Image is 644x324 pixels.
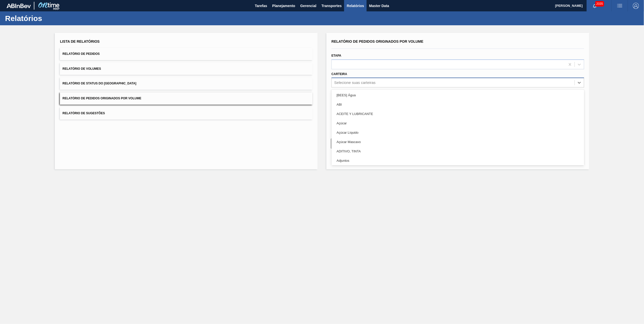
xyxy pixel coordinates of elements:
[331,72,347,76] label: Carteira
[331,119,584,128] div: Açúcar
[595,1,604,7] span: 2035
[633,3,639,9] img: Logout
[331,90,584,100] div: [BEES] Água
[331,156,584,165] div: Adjuntos
[272,3,295,9] span: Planejamento
[331,138,455,149] button: Limpar
[255,3,267,9] span: Tarefas
[587,2,603,9] button: Notificações
[331,54,341,57] label: Etapa
[617,3,623,9] img: userActions
[60,77,313,90] button: Relatório de Status do [GEOGRAPHIC_DATA]
[7,4,31,8] img: TNhmsLtSVTkK8tSr43FrP2fwEKptu5GPRR3wAAAABJRU5ErkJggg==
[5,15,95,21] h1: Relatórios
[62,111,105,115] span: Relatório de Sugestões
[331,128,584,137] div: Açúcar Líquido
[60,63,313,75] button: Relatório de Volumes
[300,3,317,9] span: Gerencial
[331,109,584,119] div: ACEITE Y LUBRICANTE
[369,3,389,9] span: Master Data
[62,97,141,100] span: Relatório de Pedidos Originados por Volume
[62,82,136,85] span: Relatório de Status do [GEOGRAPHIC_DATA]
[62,52,100,56] span: Relatório de Pedidos
[60,107,313,120] button: Relatório de Sugestões
[331,39,423,43] span: Relatório de Pedidos Originados por Volume
[60,92,313,105] button: Relatório de Pedidos Originados por Volume
[60,39,100,43] span: Lista de Relatórios
[331,147,584,156] div: ADITIVO, TINTA
[60,48,313,60] button: Relatório de Pedidos
[331,100,584,109] div: ABI
[347,3,364,9] span: Relatórios
[331,137,584,147] div: Açúcar Mascavo
[334,81,375,85] div: Selecione suas carteiras
[321,3,342,9] span: Transportes
[62,67,101,71] span: Relatório de Volumes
